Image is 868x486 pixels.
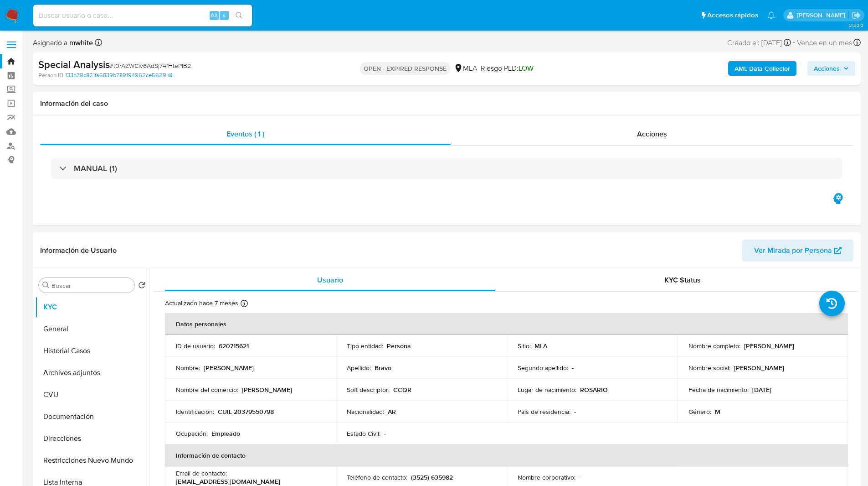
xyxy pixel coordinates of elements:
p: Nombre del comercio : [176,386,238,394]
p: Ocupación : [176,429,208,438]
p: Estado Civil : [347,429,380,438]
p: Sitio : [518,342,531,350]
p: (3525) 635982 [411,473,453,481]
p: Soft descriptor : [347,386,390,394]
p: Apellido : [347,364,371,372]
span: Acciones [814,61,840,76]
h1: Información de Usuario [40,246,117,255]
p: Nombre social : [688,364,730,372]
p: Teléfono de contacto : [347,473,407,481]
input: Buscar usuario o caso... [33,10,252,21]
button: search-icon [230,9,248,22]
button: Documentación [35,406,149,428]
div: MLA [454,63,477,73]
a: Salir [852,10,861,20]
p: Nombre completo : [688,342,740,350]
p: - [572,364,574,372]
p: País de residencia : [518,408,570,416]
button: Direcciones [35,428,149,449]
p: Lugar de nacimiento : [518,386,576,394]
p: Segundo apellido : [518,364,568,372]
button: Archivos adjuntos [35,362,149,384]
p: - [574,408,576,416]
p: CUIL 20379550798 [218,408,274,416]
span: Accesos rápidos [707,10,758,20]
span: s [223,11,226,20]
button: KYC [35,296,149,318]
span: Riesgo PLD: [481,63,534,73]
span: Alt [211,11,218,20]
p: Fecha de nacimiento : [688,386,749,394]
button: Historial Casos [35,340,149,362]
p: [PERSON_NAME] [744,342,794,350]
p: Nacionalidad : [347,408,384,416]
a: Notificaciones [767,11,775,19]
th: Información de contacto [165,444,848,466]
a: 133b79c821fa5839b789194962ce5629 [65,71,172,79]
button: Acciones [807,61,855,76]
th: Datos personales [165,313,848,335]
p: AR [388,408,396,416]
span: - [793,37,795,49]
h1: Información del caso [40,99,853,108]
span: LOW [519,63,534,73]
span: Acciones [637,129,667,139]
b: mwhite [67,37,93,48]
div: Creado el: [DATE] [727,37,791,49]
span: Ver Mirada por Persona [754,240,832,261]
p: Nombre : [176,364,200,372]
span: Asignado a [33,38,93,48]
span: # t0rAZWCiv6AdSj74fHtePIB2 [110,61,191,70]
button: Buscar [42,282,50,289]
p: Identificación : [176,408,214,416]
p: - [579,473,581,481]
p: Nombre corporativo : [518,473,575,481]
b: Person ID [38,71,63,79]
p: matiasagustin.white@mercadolibre.com [797,11,848,20]
p: ID de usuario : [176,342,215,350]
p: - [384,429,386,438]
p: ROSARIO [580,386,608,394]
p: CCQR [393,386,411,394]
div: MANUAL (1) [51,158,842,179]
button: Ver Mirada por Persona [742,240,853,261]
p: [DATE] [752,386,771,394]
span: Usuario [317,275,343,285]
p: [PERSON_NAME] [204,364,254,372]
b: Special Analysis [38,57,110,72]
p: Email de contacto : [176,469,227,477]
p: [PERSON_NAME] [734,364,784,372]
span: KYC Status [664,275,701,285]
p: Persona [387,342,411,350]
p: Bravo [375,364,391,372]
h3: MANUAL (1) [74,163,117,173]
button: Volver al orden por defecto [138,282,145,292]
p: Actualizado hace 7 meses [165,299,238,308]
button: CVU [35,384,149,406]
button: AML Data Collector [728,61,796,76]
b: AML Data Collector [734,61,790,76]
p: M [715,408,720,416]
p: OPEN - EXPIRED RESPONSE [360,62,450,75]
span: Eventos ( 1 ) [226,129,264,139]
p: Empleado [211,429,240,438]
p: Tipo entidad : [347,342,383,350]
p: MLA [534,342,547,350]
p: [EMAIL_ADDRESS][DOMAIN_NAME] [176,477,280,486]
input: Buscar [51,282,131,290]
p: 620715621 [219,342,249,350]
p: [PERSON_NAME] [242,386,292,394]
p: Género : [688,408,711,416]
button: Restricciones Nuevo Mundo [35,449,149,471]
button: General [35,318,149,340]
span: Vence en un mes [797,38,852,48]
